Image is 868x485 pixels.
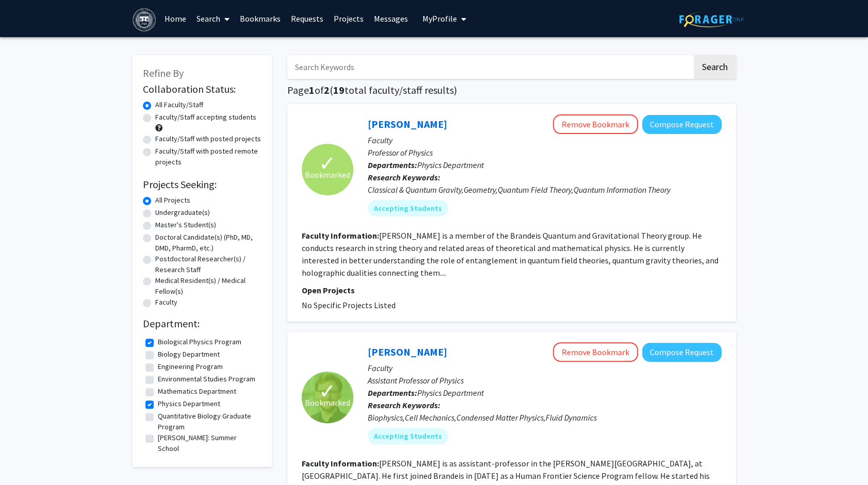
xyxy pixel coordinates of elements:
div: Classical & Quantum Gravity,Geometry,Quantum Field Theory,Quantum Information Theory [368,183,722,196]
span: 2 [324,83,330,96]
label: Undergraduate(s) [155,207,210,218]
label: Mathematics Department [158,386,236,397]
label: Biology Department [158,349,220,360]
span: Refine By [143,66,184,79]
img: ForagerOne Logo [679,11,744,27]
h2: Department: [143,317,261,330]
span: 19 [333,83,345,96]
label: Faculty/Staff with posted remote projects [155,146,261,168]
h2: Projects Seeking: [143,178,261,191]
label: Master's Student(s) [155,220,216,230]
input: Search Keywords [287,55,692,79]
b: Research Keywords: [368,172,440,182]
label: Physics Department [158,398,220,409]
span: Bookmarked [305,396,350,409]
fg-read-more: [PERSON_NAME] is a member of the Brandeis Quantum and Gravitational Theory group. He conducts res... [302,230,718,278]
mat-chip: Accepting Students [368,200,448,216]
label: All Faculty/Staff [155,99,203,110]
label: Engineering Program [158,361,223,372]
mat-chip: Accepting Students [368,428,448,444]
a: [PERSON_NAME] [368,118,447,130]
img: Brandeis University Logo [133,8,156,31]
h2: Collaboration Status: [143,83,261,95]
button: Compose Request to Guillaume Duclos [642,343,722,362]
span: Physics Department [417,388,484,398]
b: Faculty Information: [302,230,379,241]
label: Faculty/Staff accepting students [155,112,256,123]
label: Faculty/Staff with posted projects [155,133,261,144]
div: Biophysics,Cell Mechanics,Condensed Matter Physics,Fluid Dynamics [368,411,722,424]
a: Home [159,1,191,37]
button: Remove Bookmark [553,342,638,362]
button: Remove Bookmark [553,114,638,134]
h1: Page of ( total faculty/staff results) [287,84,736,96]
a: Search [191,1,235,37]
p: Faculty [368,362,722,374]
label: Doctoral Candidate(s) (PhD, MD, DMD, PharmD, etc.) [155,232,261,254]
p: Professor of Physics [368,146,722,159]
p: Open Projects [302,284,722,296]
button: Compose Request to Matthew Headrick [642,115,722,134]
b: Departments: [368,160,417,170]
span: 1 [309,83,315,96]
label: Faculty [155,297,177,308]
label: Medical Resident(s) / Medical Fellow(s) [155,275,261,297]
label: [PERSON_NAME]: Summer School [158,432,259,454]
span: Bookmarked [305,169,350,181]
a: Projects [329,1,369,37]
a: Requests [286,1,329,37]
span: Physics Department [417,160,484,170]
span: ✓ [319,386,336,396]
label: Biological Physics Program [158,337,241,347]
span: ✓ [319,158,336,169]
button: Search [694,55,736,79]
p: Assistant Professor of Physics [368,374,722,387]
a: [PERSON_NAME] [368,345,447,358]
a: Bookmarks [235,1,286,37]
b: Departments: [368,388,417,398]
p: Faculty [368,134,722,146]
label: Quantitative Biology Graduate Program [158,411,259,432]
label: Postdoctoral Researcher(s) / Research Staff [155,254,261,275]
label: All Projects [155,195,190,206]
b: Research Keywords: [368,400,440,410]
iframe: Chat [8,439,44,477]
b: Faculty Information: [302,458,379,469]
span: My Profile [422,13,457,24]
a: Messages [369,1,413,37]
label: Environmental Studies Program [158,374,255,384]
span: No Specific Projects Listed [302,300,396,310]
